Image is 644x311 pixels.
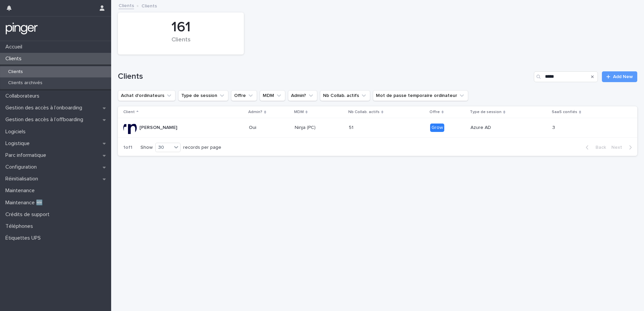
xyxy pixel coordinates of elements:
h1: Clients [118,72,531,81]
p: Crédits de support [3,211,55,218]
p: SaaS confiés [552,108,577,116]
input: Search [534,71,598,82]
p: Client [123,108,135,116]
p: Nb Collab. actifs [348,108,380,116]
p: [PERSON_NAME] [139,125,177,131]
div: Clients [129,36,232,50]
p: Ninja (PC) [295,125,343,131]
div: 30 [156,144,172,151]
p: Show [140,145,153,150]
p: Maintenance [3,187,40,194]
a: Clients [119,1,134,9]
p: Clients [3,56,27,62]
tr: [PERSON_NAME]OuiNinja (PC)5151 GrowAzure AD33 [118,118,637,138]
p: Accueil [3,44,28,50]
p: Réinitialisation [3,176,43,182]
p: Logistique [3,140,35,147]
span: Back [591,145,606,150]
button: Admin? [288,90,317,101]
p: 1 of 1 [118,139,138,156]
button: Nb Collab. actifs [320,90,370,101]
p: Configuration [3,164,42,170]
p: 51 [349,124,355,131]
p: Admin? [248,108,262,116]
p: Gestion des accès à l’onboarding [3,105,88,111]
p: Clients [141,2,157,9]
button: Achat d'ordinateurs [118,90,175,101]
button: Next [609,144,637,150]
p: Gestion des accès à l’offboarding [3,116,89,123]
p: MDM [294,108,304,116]
img: mTgBEunGTSyRkCgitkcU [5,22,38,35]
p: Oui [249,125,289,131]
p: Clients [3,69,28,75]
p: 3 [552,124,556,131]
a: Add New [602,71,637,82]
p: Maintenance 🆕 [3,200,48,206]
p: Offre [429,108,440,116]
p: Azure AD [471,125,519,131]
p: Parc informatique [3,152,52,159]
p: Collaborateurs [3,93,45,99]
p: Étiquettes UPS [3,235,46,241]
span: Add New [613,74,633,79]
p: records per page [183,145,221,150]
div: 161 [129,19,232,36]
p: Téléphones [3,223,38,230]
p: Clients archivés [3,80,48,86]
p: Type de session [470,108,502,116]
button: Back [580,144,609,150]
span: Next [611,145,626,150]
button: MDM [260,90,285,101]
button: Type de session [178,90,228,101]
p: Logiciels [3,129,31,135]
button: Offre [231,90,257,101]
div: Grow [430,124,444,132]
button: Mot de passe temporaire ordinateur [373,90,468,101]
